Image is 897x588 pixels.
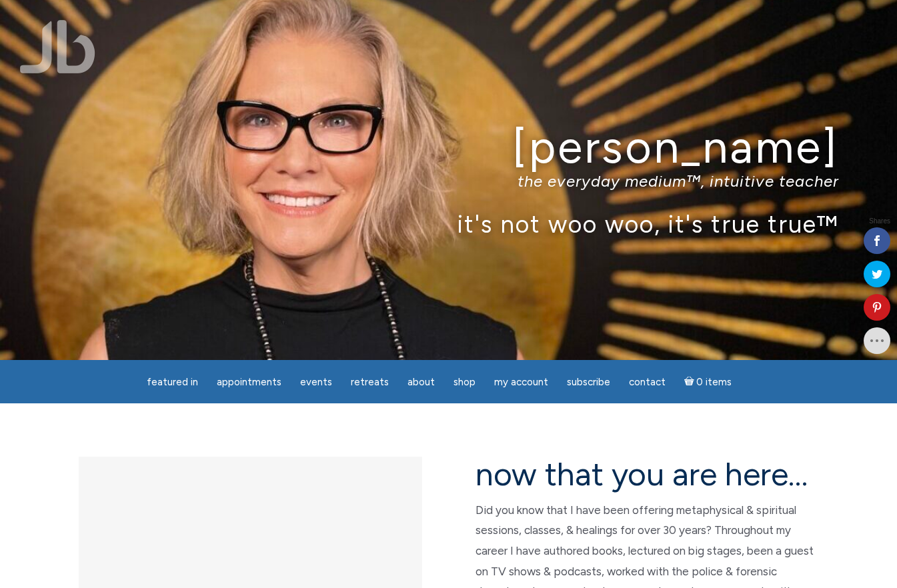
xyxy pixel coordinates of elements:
[684,376,697,388] i: Cart
[300,376,332,388] span: Events
[59,171,839,191] p: the everyday medium™, intuitive teacher
[399,369,443,395] a: About
[343,369,397,395] a: Retreats
[209,369,289,395] a: Appointments
[696,377,732,387] span: 0 items
[292,369,340,395] a: Events
[20,20,95,73] img: Jamie Butler. The Everyday Medium
[494,376,548,388] span: My Account
[407,376,435,388] span: About
[869,218,890,225] span: Shares
[621,369,674,395] a: Contact
[486,369,556,395] a: My Account
[59,209,839,238] p: it's not woo woo, it's true true™
[676,368,740,395] a: Cart0 items
[567,376,610,388] span: Subscribe
[559,369,618,395] a: Subscribe
[454,376,476,388] span: Shop
[147,376,198,388] span: featured in
[629,376,666,388] span: Contact
[445,369,484,395] a: Shop
[476,457,819,492] h2: now that you are here…
[59,122,839,172] h1: [PERSON_NAME]
[217,376,281,388] span: Appointments
[139,369,206,395] a: featured in
[351,376,389,388] span: Retreats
